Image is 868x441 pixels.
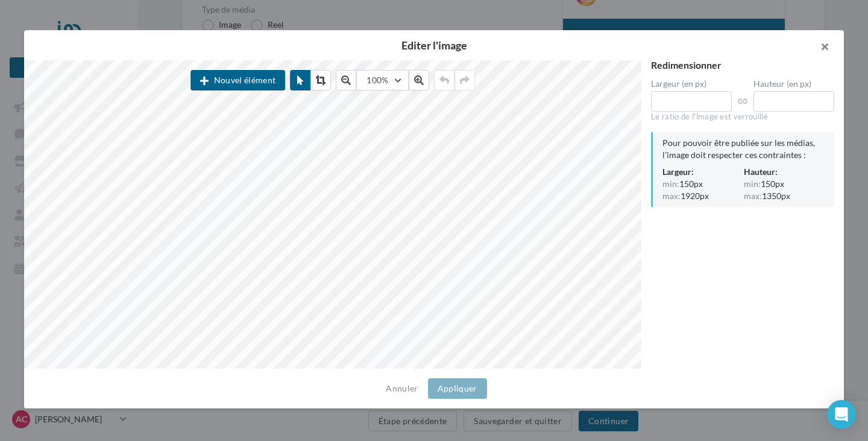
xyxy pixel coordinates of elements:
div: 150px [662,178,744,190]
div: 150px [744,178,825,190]
div: 1920px [662,190,744,202]
div: Open Intercom Messenger [827,400,856,429]
div: Largeur: [662,166,744,178]
div: 1350px [744,190,825,202]
label: Largeur (en px) [651,80,732,88]
button: Annuler [381,381,423,396]
div: Pour pouvoir être publiée sur les médias, l'image doit respecter ces contraintes : [662,137,825,161]
span: max: [662,192,681,200]
span: max: [744,192,762,200]
label: Hauteur (en px) [753,80,834,88]
button: Appliquer [428,378,487,399]
div: Le ratio de l'image est verrouillé [651,112,834,122]
span: min: [744,180,761,188]
span: min: [662,180,679,188]
h2: Editer l'image [43,40,825,51]
div: Hauteur: [744,166,825,178]
div: Redimensionner [651,60,834,70]
button: Nouvel élément [190,70,285,90]
button: 100% [356,70,408,90]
